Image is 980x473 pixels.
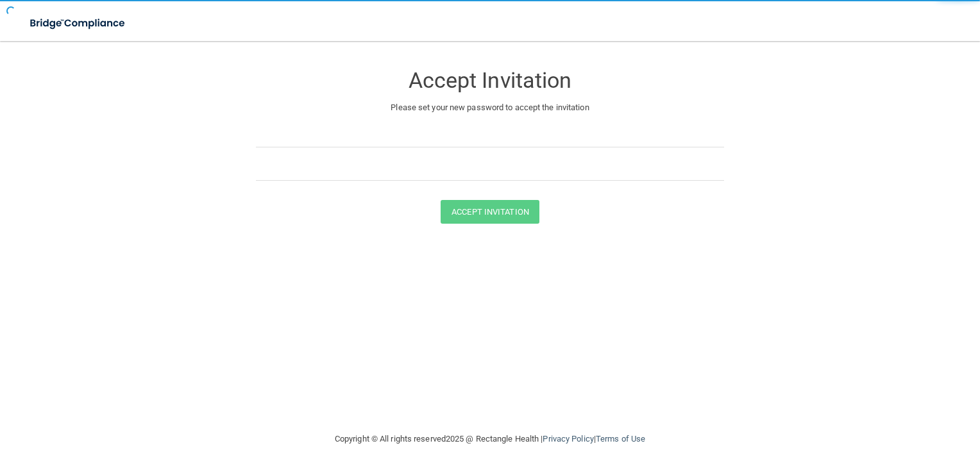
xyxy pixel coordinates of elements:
[256,69,724,92] h3: Accept Invitation
[256,419,724,460] div: Copyright © All rights reserved 2025 @ Rectangle Health | |
[596,434,645,444] a: Terms of Use
[543,434,593,444] a: Privacy Policy
[441,200,539,224] button: Accept Invitation
[266,100,714,115] p: Please set your new password to accept the invitation
[19,10,137,37] img: bridge_compliance_login_screen.278c3ca4.svg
